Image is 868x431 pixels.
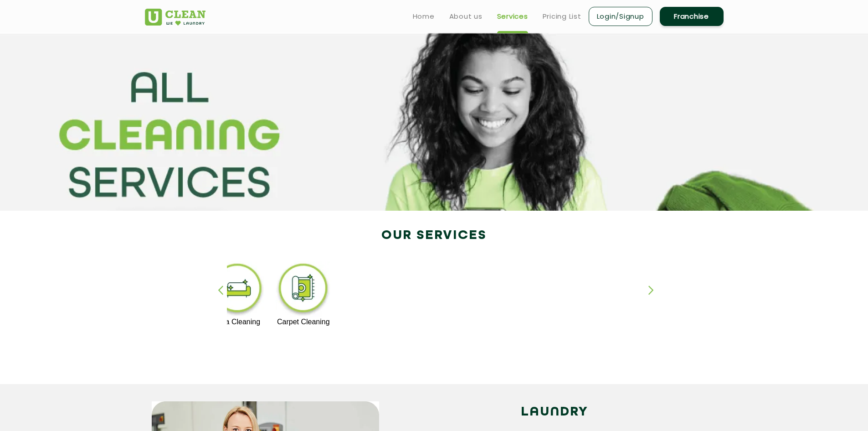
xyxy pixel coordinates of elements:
img: sofa_cleaning_11zon.webp [209,261,265,318]
a: Login/Signup [589,7,652,26]
a: About us [449,11,483,22]
p: Sofa Cleaning [209,318,265,326]
a: Franchise [660,7,724,26]
img: carpet_cleaning_11zon.webp [275,261,331,318]
a: Pricing List [543,11,581,22]
p: Carpet Cleaning [275,318,331,326]
a: Services [497,11,528,22]
a: Home [413,11,435,22]
h2: LAUNDRY [393,401,717,423]
img: UClean Laundry and Dry Cleaning [145,9,205,26]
